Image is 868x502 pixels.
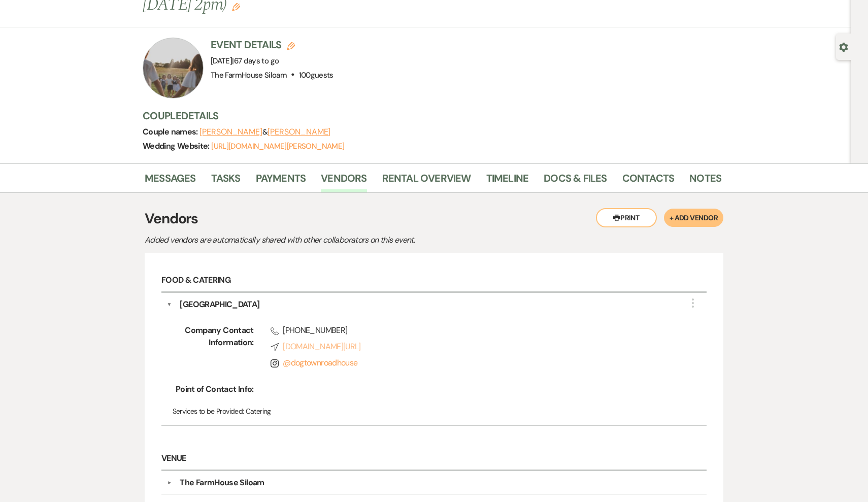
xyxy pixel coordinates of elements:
[382,170,471,192] a: Rental Overview
[211,56,279,66] span: [DATE]
[199,127,330,137] span: &
[839,42,848,51] button: Open lead details
[596,208,657,227] button: Print
[256,170,306,192] a: Payments
[299,70,333,80] span: 100 guests
[173,383,254,395] span: Point of Contact Info:
[180,477,264,489] div: The FarmHouse Siloam
[283,357,357,368] a: @dogtownroadhouse
[145,170,196,192] a: Messages
[622,170,675,192] a: Contacts
[321,170,366,192] a: Vendors
[211,141,344,151] a: [URL][DOMAIN_NAME][PERSON_NAME]
[486,170,529,192] a: Timeline
[271,341,675,353] a: [DOMAIN_NAME][URL]
[211,170,241,192] a: Tasks
[173,324,254,373] span: Company Contact Information:
[173,406,696,417] p: Catering
[163,480,175,485] button: ▼
[211,38,333,52] h3: Event Details
[232,56,279,66] span: |
[173,407,244,416] span: Services to be Provided:
[167,298,172,311] button: ▼
[689,170,721,192] a: Notes
[664,209,723,227] button: + Add Vendor
[232,2,240,11] button: Edit
[143,126,199,137] span: Couple names:
[544,170,607,192] a: Docs & Files
[161,270,707,293] h6: Food & Catering
[180,298,259,311] div: [GEOGRAPHIC_DATA]
[268,128,330,136] button: [PERSON_NAME]
[211,70,287,80] span: The FarmHouse Siloam
[234,56,279,66] span: 67 days to go
[145,208,723,229] h3: Vendors
[161,447,707,471] h6: Venue
[271,324,675,337] span: [PHONE_NUMBER]
[143,141,211,151] span: Wedding Website:
[145,233,500,247] p: Added vendors are automatically shared with other collaborators on this event.
[143,109,711,123] h3: Couple Details
[199,128,262,136] button: [PERSON_NAME]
